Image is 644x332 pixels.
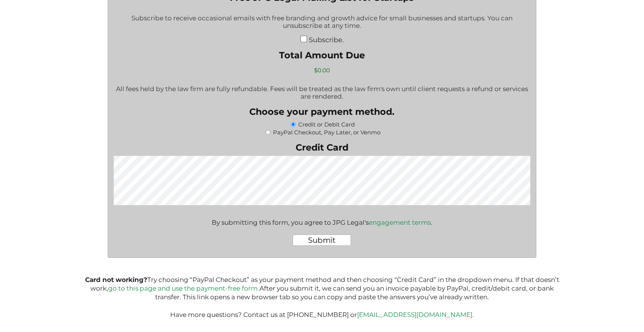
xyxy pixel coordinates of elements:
[273,129,380,136] label: PayPal Checkout, Pay Later, or Venmo
[249,106,394,117] legend: Choose your payment method.
[298,121,355,128] label: Credit or Debit Card
[114,142,531,153] label: Credit Card
[357,311,474,318] a: [EMAIL_ADDRESS][DOMAIN_NAME].
[369,219,431,226] a: engagement terms
[84,276,560,319] p: Try choosing “PayPal Checkout” as your payment method and then choosing “Credit Card” in the drop...
[293,235,351,246] input: Submit
[114,85,531,100] p: All fees held by the law firm are fully refundable. Fees will be treated as the law firm's own un...
[114,50,531,61] label: Total Amount Due
[108,285,259,292] a: go to this page and use the payment-free form.
[212,211,432,226] div: By submitting this form, you agree to JPG Legal's .
[85,276,147,283] b: Card not working?
[309,36,344,44] label: Subscribe.
[114,9,531,35] div: Subscribe to receive occasional emails with free branding and growth advice for small businesses ...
